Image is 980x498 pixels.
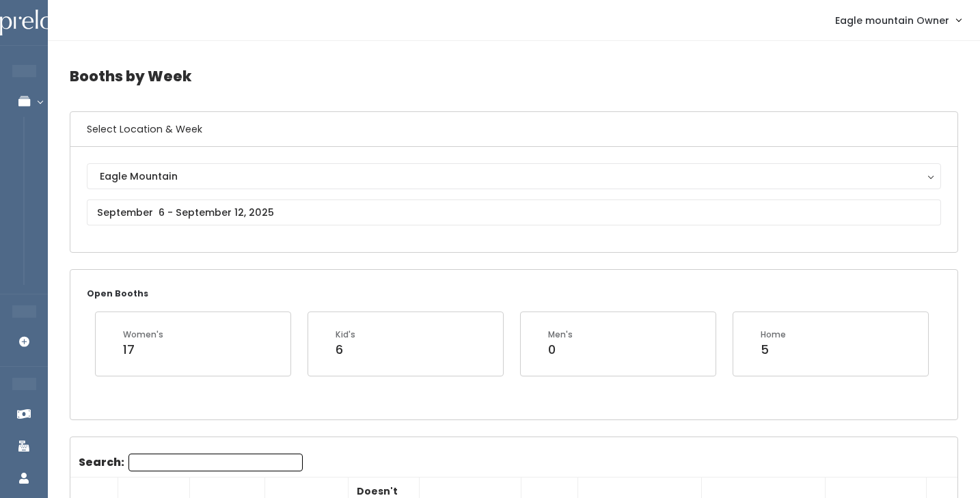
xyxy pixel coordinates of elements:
small: Open Booths [87,288,148,299]
button: Eagle Mountain [87,163,941,189]
div: Women's [123,329,163,341]
div: Men's [548,329,573,341]
div: 6 [336,341,355,359]
h4: Booths by Week [70,57,958,95]
div: 17 [123,341,163,359]
span: Eagle mountain Owner [835,13,949,28]
a: Eagle mountain Owner [821,5,975,35]
input: September 6 - September 12, 2025 [87,199,941,225]
input: Search: [128,454,303,471]
div: Kid's [336,329,355,341]
div: 0 [548,341,573,359]
h6: Select Location & Week [70,112,957,147]
div: Home [761,329,786,341]
label: Search: [79,454,303,471]
div: Eagle Mountain [100,169,928,184]
div: 5 [761,341,786,359]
